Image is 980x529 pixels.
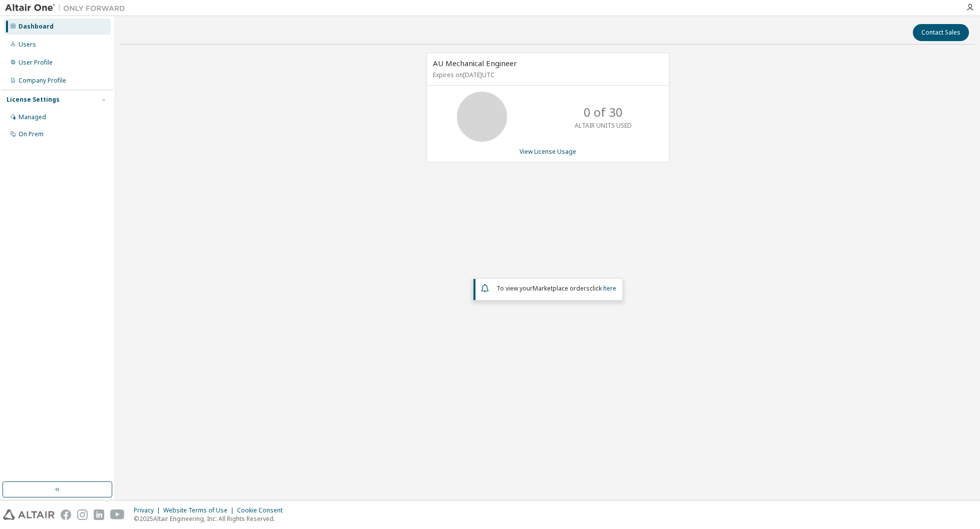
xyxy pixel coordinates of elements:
button: Contact Sales [913,24,969,41]
img: youtube.svg [110,509,125,520]
div: License Settings [7,96,60,104]
div: Managed [19,113,46,121]
div: On Prem [19,130,44,138]
p: © 2025 Altair Engineering, Inc. All Rights Reserved. [134,514,289,523]
img: facebook.svg [61,509,71,520]
p: 0 of 30 [584,104,623,121]
div: Company Profile [19,77,66,85]
div: User Profile [19,59,53,67]
div: Dashboard [19,23,54,31]
div: Users [19,41,36,49]
span: To view your click [497,284,616,293]
div: Website Terms of Use [163,506,237,514]
em: Marketplace orders [533,284,590,293]
p: Expires on [DATE] UTC [433,71,660,79]
span: AU Mechanical Engineer [433,58,517,68]
img: Altair One [5,3,130,13]
a: here [603,284,616,293]
div: Privacy [134,506,163,514]
img: linkedin.svg [94,509,104,520]
img: altair_logo.svg [3,509,55,520]
img: instagram.svg [77,509,88,520]
a: View License Usage [520,147,576,156]
div: Cookie Consent [237,506,289,514]
p: ALTAIR UNITS USED [575,121,632,130]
